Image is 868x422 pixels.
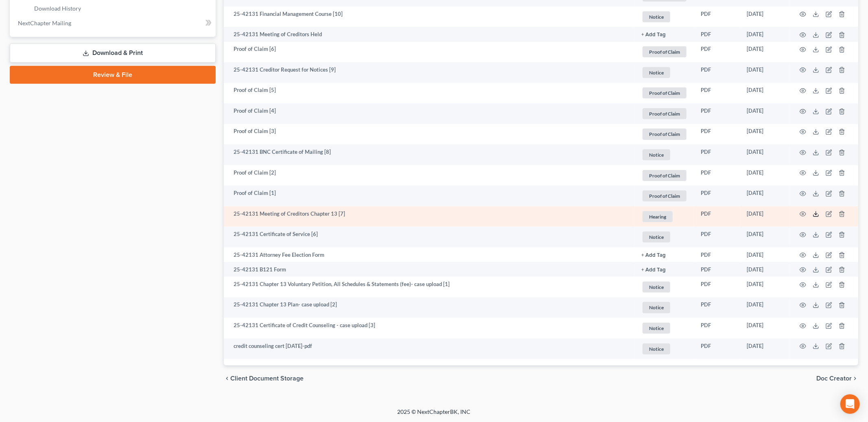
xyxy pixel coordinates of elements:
[224,297,635,318] td: 25-42131 Chapter 13 Plan- case upload [2]
[643,232,670,243] span: Notice
[224,375,230,382] i: chevron_left
[641,10,688,24] a: Notice
[740,277,790,297] td: [DATE]
[694,42,740,63] td: PDF
[643,170,687,181] span: Proof of Claim
[740,339,790,359] td: [DATE]
[694,124,740,145] td: PDF
[816,375,858,382] button: Doc Creator chevron_right
[641,32,666,37] button: + Add Tag
[694,262,740,277] td: PDF
[18,20,71,26] span: NextChapter Mailing
[643,129,687,140] span: Proof of Claim
[224,83,635,104] td: Proof of Claim [5]
[643,343,670,354] span: Notice
[740,7,790,27] td: [DATE]
[694,165,740,186] td: PDF
[641,169,688,182] a: Proof of Claim
[641,342,688,356] a: Notice
[224,339,635,359] td: credit counseling cert [DATE]-pdf
[641,107,688,120] a: Proof of Claim
[740,186,790,206] td: [DATE]
[740,62,790,83] td: [DATE]
[641,266,688,273] a: + Add Tag
[740,144,790,165] td: [DATE]
[641,127,688,141] a: Proof of Claim
[641,66,688,79] a: Notice
[224,103,635,124] td: Proof of Claim [4]
[224,165,635,186] td: Proof of Claim [2]
[643,323,670,334] span: Notice
[224,62,635,83] td: 25-42131 Creditor Request for Notices [9]
[694,206,740,227] td: PDF
[694,277,740,297] td: PDF
[694,7,740,27] td: PDF
[740,103,790,124] td: [DATE]
[641,86,688,100] a: Proof of Claim
[740,42,790,63] td: [DATE]
[643,190,687,201] span: Proof of Claim
[694,186,740,206] td: PDF
[641,230,688,244] a: Notice
[643,282,670,293] span: Notice
[740,247,790,262] td: [DATE]
[643,211,673,222] span: Hearing
[740,83,790,104] td: [DATE]
[694,27,740,42] td: PDF
[224,42,635,63] td: Proof of Claim [6]
[224,27,635,42] td: 25-42131 Meeting of Creditors Held
[641,148,688,162] a: Notice
[10,66,216,84] a: Review & File
[230,375,304,382] span: Client Document Storage
[641,210,688,223] a: Hearing
[641,253,666,258] button: + Add Tag
[641,251,688,259] a: + Add Tag
[641,189,688,203] a: Proof of Claim
[643,302,670,313] span: Notice
[740,262,790,277] td: [DATE]
[740,227,790,247] td: [DATE]
[224,124,635,145] td: Proof of Claim [3]
[224,277,635,297] td: 25-42131 Chapter 13 Voluntary Petition, All Schedules & Statements (fee)- case upload [1]
[694,83,740,104] td: PDF
[694,227,740,247] td: PDF
[740,124,790,145] td: [DATE]
[643,108,687,119] span: Proof of Claim
[224,206,635,227] td: 25-42131 Meeting of Creditors Chapter 13 [7]
[694,297,740,318] td: PDF
[224,247,635,262] td: 25-42131 Attorney Fee Election Form
[224,262,635,277] td: 25-42131 B121 Form
[641,267,666,273] button: + Add Tag
[224,318,635,339] td: 25-42131 Certificate of Credit Counseling - case upload [3]
[852,375,858,382] i: chevron_right
[740,206,790,227] td: [DATE]
[224,186,635,206] td: Proof of Claim [1]
[643,46,687,57] span: Proof of Claim
[641,45,688,59] a: Proof of Claim
[816,375,852,382] span: Doc Creator
[740,297,790,318] td: [DATE]
[643,11,670,22] span: Notice
[694,62,740,83] td: PDF
[10,44,216,63] a: Download & Print
[694,318,740,339] td: PDF
[28,1,216,16] a: Download History
[641,301,688,314] a: Notice
[224,375,304,382] button: chevron_left Client Document Storage
[643,87,687,98] span: Proof of Claim
[11,16,216,31] a: NextChapter Mailing
[694,247,740,262] td: PDF
[694,103,740,124] td: PDF
[641,280,688,294] a: Notice
[694,339,740,359] td: PDF
[740,318,790,339] td: [DATE]
[740,27,790,42] td: [DATE]
[694,144,740,165] td: PDF
[643,149,670,160] span: Notice
[740,165,790,186] td: [DATE]
[641,321,688,335] a: Notice
[224,7,635,27] td: 25-42131 Financial Management Course [10]
[643,67,670,78] span: Notice
[840,394,860,414] div: Open Intercom Messenger
[224,227,635,247] td: 25-42131 Certificate of Service [6]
